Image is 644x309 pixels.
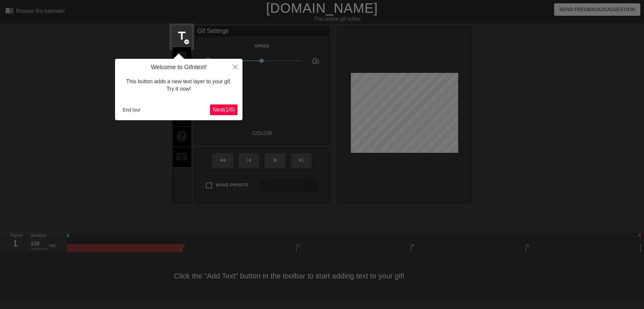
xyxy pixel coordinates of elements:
button: Next [210,104,237,115]
span: Next ( 1 / 6 ) [213,107,235,113]
button: Close [228,59,243,74]
div: This button adds a new text layer to your gif. Try it now! [120,71,237,100]
button: End tour [120,105,143,115]
h4: Welcome to Gifntext! [120,64,237,71]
